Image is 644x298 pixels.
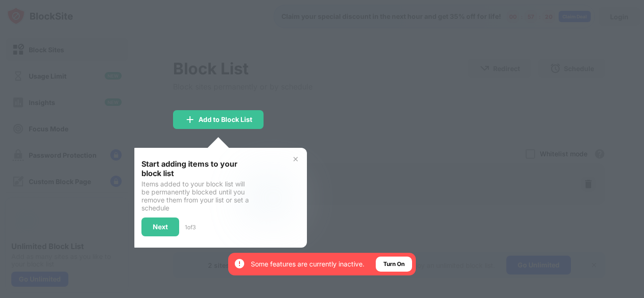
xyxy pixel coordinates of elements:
[234,258,245,269] img: error-circle-white.svg
[250,175,296,220] img: block-site.svg
[185,224,196,231] div: 1 of 3
[383,259,405,269] div: Turn On
[153,223,168,231] div: Next
[292,155,299,163] img: x-button.svg
[251,259,364,269] div: Some features are currently inactive.
[141,180,250,212] div: Items added to your block list will be permanently blocked until you remove them from your list o...
[198,116,252,123] div: Add to Block List
[141,159,250,178] div: Start adding items to your block list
